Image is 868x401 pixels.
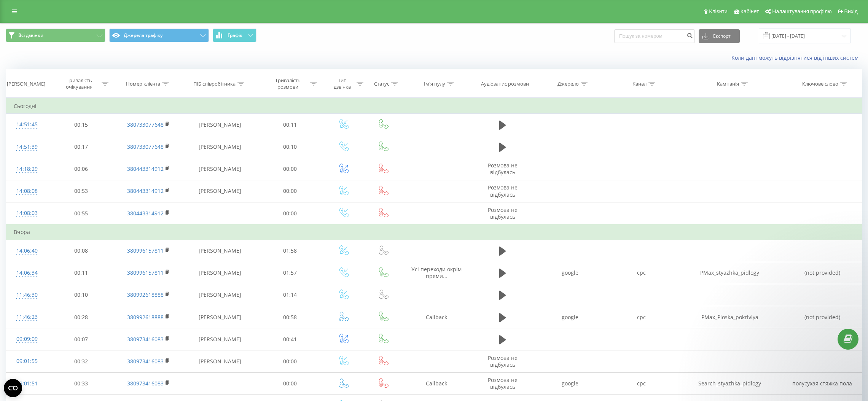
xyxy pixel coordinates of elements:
div: Ключове слово [802,81,838,87]
td: 00:17 [48,136,115,158]
span: Розмова не відбулась [488,376,518,390]
button: Графік [213,29,256,42]
span: Розмова не відбулась [488,184,518,198]
input: Пошук за номером [614,29,695,43]
div: ПІБ співробітника [193,81,236,87]
a: 380992618888 [127,291,164,298]
td: [PERSON_NAME] [183,284,257,306]
button: Open CMP widget [4,379,22,397]
td: 00:08 [48,240,115,262]
td: [PERSON_NAME] [183,328,257,350]
a: 380443314912 [127,187,164,194]
div: Джерело [557,81,579,87]
span: Всі дзвінки [18,32,43,38]
td: 00:10 [257,136,323,158]
td: 00:11 [48,262,115,284]
td: 00:00 [257,158,323,180]
td: [PERSON_NAME] [183,180,257,202]
td: 00:55 [48,202,115,225]
td: полусухая стяжка пола [783,372,862,395]
td: Сьогодні [6,99,862,114]
td: [PERSON_NAME] [183,114,257,136]
span: Вихід [844,8,858,14]
td: 00:07 [48,328,115,350]
div: Тривалість очікування [59,77,100,90]
div: Аудіозапис розмови [481,81,529,87]
td: Callback [402,372,471,395]
a: 380973416083 [127,380,164,387]
td: Вчора [6,224,862,240]
div: Тип дзвінка [330,77,355,90]
div: 14:51:45 [14,117,41,132]
button: Експорт [699,29,740,43]
td: [PERSON_NAME] [183,306,257,328]
div: 11:46:23 [14,310,41,325]
div: Номер клієнта [126,81,160,87]
span: Розмова не відбулась [488,162,518,176]
td: 00:15 [48,114,115,136]
a: 380733077648 [127,121,164,128]
a: 380733077648 [127,143,164,150]
div: 14:08:03 [14,206,41,221]
td: 00:58 [257,306,323,328]
a: 380992618888 [127,313,164,321]
span: Клієнти [709,8,728,14]
div: Тривалість розмови [268,77,308,90]
a: 380443314912 [127,165,164,172]
td: 01:57 [257,262,323,284]
div: Ім'я пулу [424,81,445,87]
div: 14:51:39 [14,140,41,154]
td: [PERSON_NAME] [183,262,257,284]
td: 00:32 [48,350,115,372]
span: Усі переходи окрім прями... [411,266,462,280]
td: 00:00 [257,202,323,225]
td: cpc [605,372,677,395]
span: Розмова не відбулась [488,354,518,368]
td: [PERSON_NAME] [183,240,257,262]
div: [PERSON_NAME] [7,81,45,87]
button: Всі дзвінки [6,29,105,42]
div: 09:01:55 [14,354,41,369]
div: 14:18:29 [14,162,41,177]
div: Статус [374,81,389,87]
td: 00:28 [48,306,115,328]
td: cpc [605,262,677,284]
div: 11:46:30 [14,288,41,302]
td: 00:00 [257,350,323,372]
td: google [534,262,605,284]
td: 01:58 [257,240,323,262]
div: 14:06:40 [14,243,41,258]
td: Callback [402,306,471,328]
td: google [534,306,605,328]
td: [PERSON_NAME] [183,350,257,372]
td: 00:00 [257,372,323,395]
td: 00:00 [257,180,323,202]
span: Налаштування профілю [772,8,831,14]
td: 00:11 [257,114,323,136]
a: Коли дані можуть відрізнятися вiд інших систем [731,54,862,61]
div: 09:01:51 [14,376,41,391]
td: PMax_Ploska_pokrivlya [677,306,783,328]
div: 14:08:08 [14,184,41,199]
a: 380443314912 [127,210,164,217]
td: Search_styazhka_pidlogy [677,372,783,395]
span: Графік [228,33,242,38]
span: Розмова не відбулась [488,206,518,220]
td: cpc [605,306,677,328]
div: Канал [632,81,647,87]
td: PMax_styazhka_pidlogy [677,262,783,284]
span: Кабінет [741,8,759,14]
a: 380996157811 [127,247,164,254]
iframe: Intercom live chat [842,358,860,376]
td: [PERSON_NAME] [183,136,257,158]
div: 14:06:34 [14,266,41,280]
button: Джерела трафіку [109,29,209,42]
td: google [534,372,605,395]
a: 380973416083 [127,336,164,343]
td: 01:14 [257,284,323,306]
a: 380996157811 [127,269,164,276]
td: 00:53 [48,180,115,202]
td: 00:41 [257,328,323,350]
div: Кампанія [717,81,739,87]
div: 09:09:09 [14,332,41,347]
